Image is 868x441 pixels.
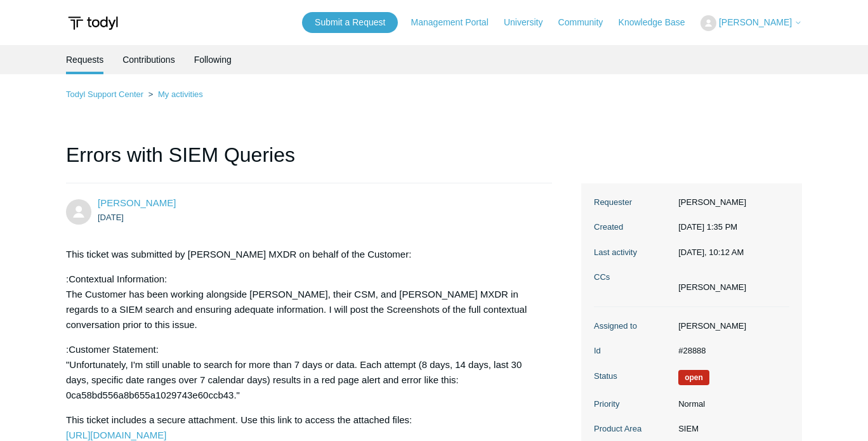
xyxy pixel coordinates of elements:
dt: Assigned to [594,320,672,332]
a: University [504,16,555,29]
a: Following [194,45,232,74]
dd: [PERSON_NAME] [672,196,789,209]
dt: Id [594,345,672,357]
dt: Requester [594,196,672,209]
li: Requests [66,45,103,74]
dt: CCs [594,271,672,284]
p: :Contextual Information: The Customer has been working alongside [PERSON_NAME], their CSM, and [P... [66,272,539,332]
a: Submit a Request [302,12,398,33]
a: My activities [158,89,203,99]
a: [URL][DOMAIN_NAME] [66,430,166,440]
li: My activities [146,89,203,99]
dd: Normal [672,398,789,411]
p: :Customer Statement: "Unfortunately, I'm still unable to search for more than 7 days or data. Eac... [66,342,539,403]
a: Contributions [122,45,175,74]
button: [PERSON_NAME] [700,15,802,31]
span: [PERSON_NAME] [719,17,792,27]
dt: Created [594,221,672,234]
time: 10/13/2025, 13:35 [678,222,737,232]
li: Jason Roth [678,281,746,294]
li: Todyl Support Center [66,89,146,99]
span: Adam Dominguez [98,197,176,208]
a: [PERSON_NAME] [98,197,176,208]
dd: SIEM [672,423,789,435]
time: 10/15/2025, 10:12 [678,247,744,257]
dd: [PERSON_NAME] [672,320,789,332]
a: Management Portal [411,16,501,29]
p: This ticket was submitted by [PERSON_NAME] MXDR on behalf of the Customer: [66,247,539,262]
h1: Errors with SIEM Queries [66,140,552,183]
img: Todyl Support Center Help Center home page [66,11,120,35]
time: 10/13/2025, 13:35 [98,213,124,222]
dt: Priority [594,398,672,411]
dt: Product Area [594,423,672,435]
a: Community [558,16,616,29]
span: We are working on a response for you [678,370,709,385]
a: Knowledge Base [619,16,698,29]
dt: Last activity [594,246,672,259]
dd: #28888 [672,345,789,357]
dt: Status [594,370,672,383]
a: Todyl Support Center [66,89,143,99]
